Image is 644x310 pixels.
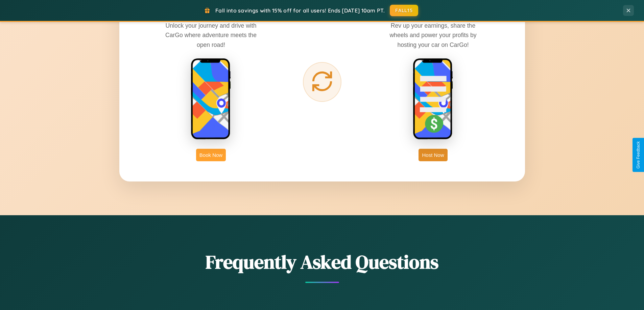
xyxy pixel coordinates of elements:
span: Fall into savings with 15% off for all users! Ends [DATE] 10am PT. [215,7,385,14]
img: host phone [413,58,453,140]
p: Unlock your journey and drive with CarGo where adventure meets the open road! [160,21,262,49]
div: Give Feedback [636,141,641,169]
p: Rev up your earnings, share the wheels and power your profits by hosting your car on CarGo! [382,21,484,49]
button: Book Now [196,149,226,161]
button: Host Now [419,149,447,161]
button: FALL15 [390,5,418,16]
img: rent phone [191,58,231,140]
h2: Frequently Asked Questions [119,249,525,275]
